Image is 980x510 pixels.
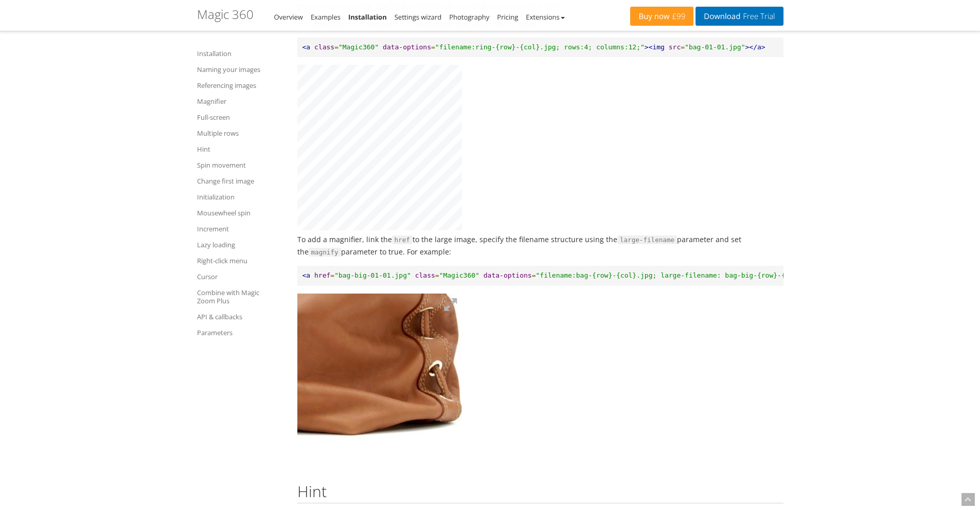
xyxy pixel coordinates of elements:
a: Initialization [197,191,284,203]
a: Spin movement [197,159,284,171]
span: "bag-01-01.jpg" [685,43,745,51]
span: ></a> [745,43,765,51]
a: Increment [197,223,284,235]
a: Pricing [497,12,518,22]
a: Naming your images [197,63,284,76]
span: Free Trial [740,12,775,21]
a: API & callbacks [197,311,284,323]
a: Right-click menu [197,254,284,267]
span: = [681,43,685,51]
a: Cursor [197,270,284,283]
a: Combine with Magic Zoom Plus [197,286,284,307]
span: <a [302,271,311,279]
a: Mousewheel spin [197,207,284,219]
span: = [435,271,439,279]
a: DownloadFree Trial [696,7,783,26]
span: class [314,43,334,51]
span: £99 [670,12,686,21]
a: Settings wizard [395,12,442,22]
span: = [334,43,338,51]
a: Photography [449,12,489,22]
a: Hint [197,143,284,155]
span: = [431,43,435,51]
a: Multiple rows [197,127,284,139]
span: "Magic360" [338,43,379,51]
span: data-options [484,271,532,279]
span: large-filename [617,235,677,245]
span: data-options [383,43,431,51]
h1: Magic 360 [197,8,254,21]
a: Parameters [197,326,284,339]
a: Magnifier [197,95,284,107]
a: Examples [311,12,341,22]
span: "filename:bag-{row}-{col}.jpg; large-filename: bag-big-{row}-{col}.jpg; magnifier:true; columns:1... [536,271,971,279]
a: Buy now£99 [630,7,693,26]
h2: Hint [297,483,783,503]
span: = [532,271,536,279]
p: To add a magnifier, link the to the large image, specify the filename structure using the paramet... [297,233,783,258]
span: <a [302,43,311,51]
a: Overview [274,12,303,22]
span: = [330,271,334,279]
a: Installation [348,12,387,22]
span: href [392,235,413,245]
span: ><img [645,43,665,51]
a: Installation [197,47,284,60]
a: Referencing images [197,79,284,92]
a: Lazy loading [197,239,284,251]
span: class [415,271,435,279]
span: src [669,43,681,51]
span: "filename:ring-{row}-{col}.jpg; rows:4; columns:12;" [435,43,645,51]
span: "Magic360" [439,271,479,279]
span: magnify [309,248,341,257]
a: Full-screen [197,111,284,123]
span: href [314,271,330,279]
span: "bag-big-01-01.jpg" [334,271,411,279]
a: Change first image [197,175,284,187]
a: Extensions [526,12,564,22]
